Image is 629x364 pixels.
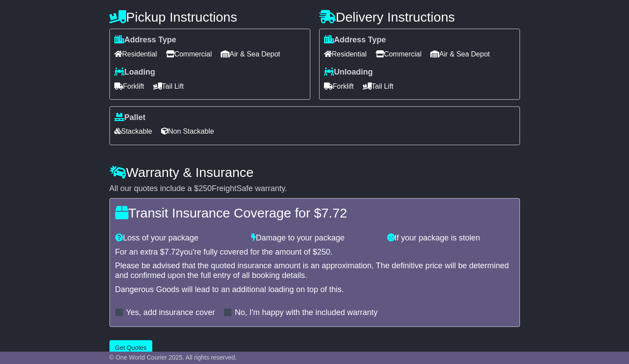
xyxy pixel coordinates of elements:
label: Loading [114,68,155,77]
label: Address Type [324,35,386,45]
label: No, I'm happy with the included warranty [235,308,378,318]
div: Dangerous Goods will lead to an additional loading on top of this. [115,285,514,295]
span: Air & Sea Depot [221,47,280,61]
div: Please be advised that the quoted insurance amount is an approximation. The definitive price will... [115,261,514,280]
span: Tail Lift [153,79,184,93]
span: Forklift [324,79,354,93]
span: 250 [317,248,330,256]
span: Residential [324,47,367,61]
span: Residential [114,47,157,61]
label: Yes, add insurance cover [126,308,215,318]
h4: Delivery Instructions [319,10,520,24]
label: Pallet [114,113,146,123]
span: 7.72 [165,248,180,256]
span: 7.72 [321,206,347,220]
span: © One World Courier 2025. All rights reserved. [109,354,237,361]
label: Unloading [324,68,373,77]
div: All our quotes include a $ FreightSafe warranty. [109,184,520,194]
span: Non Stackable [161,124,214,138]
span: 250 [199,184,212,193]
span: Air & Sea Depot [430,47,490,61]
h4: Transit Insurance Coverage for $ [115,206,514,220]
div: Loss of your package [111,233,247,243]
span: Stackable [114,124,152,138]
span: Commercial [166,47,212,61]
span: Tail Lift [363,79,394,93]
h4: Pickup Instructions [109,10,310,24]
div: If your package is stolen [383,233,519,243]
span: Commercial [376,47,422,61]
span: Forklift [114,79,144,93]
div: For an extra $ you're fully covered for the amount of $ . [115,248,514,257]
label: Address Type [114,35,177,45]
div: Damage to your package [247,233,383,243]
button: Get Quotes [109,340,153,356]
h4: Warranty & Insurance [109,165,520,180]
